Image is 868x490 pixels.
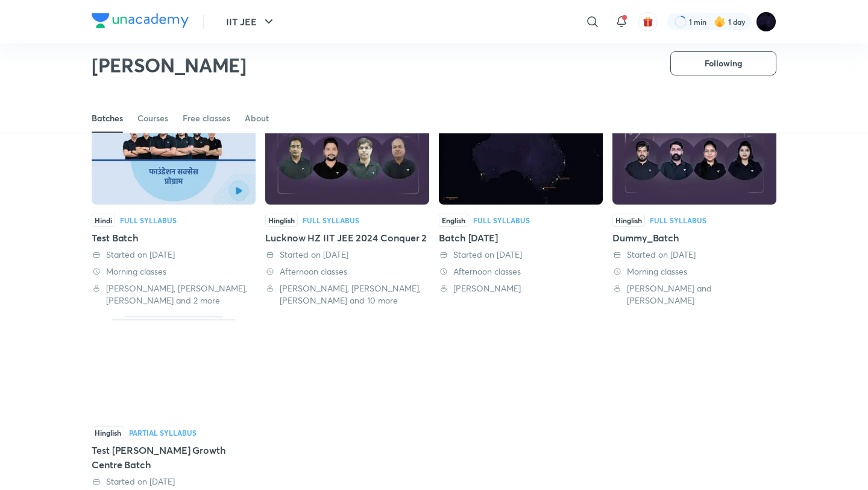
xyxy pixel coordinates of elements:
[265,249,429,261] div: Started on 1 May 2023
[92,476,256,488] div: Started on 13 Jun 2024
[756,11,776,32] img: Megha Gor
[137,104,168,133] a: Courses
[705,57,742,69] span: Following
[92,13,189,31] a: Company Logo
[439,249,603,261] div: Started on 11 Jun 2025
[612,231,776,245] div: Dummy_Batch
[92,322,256,416] img: Thumbnail
[439,110,603,205] img: Thumbnail
[650,217,706,224] div: Full Syllabus
[612,104,776,307] div: Dummy_Batch
[92,214,115,227] span: Hindi
[439,266,603,278] div: Afternoon classes
[92,266,256,278] div: Morning classes
[92,249,256,261] div: Started on 20 Nov 2024
[137,112,168,124] div: Courses
[714,16,726,28] img: streak
[473,217,530,224] div: Full Syllabus
[120,217,177,224] div: Full Syllabus
[303,217,359,224] div: Full Syllabus
[92,13,189,28] img: Company Logo
[612,266,776,278] div: Morning classes
[612,110,776,205] img: Thumbnail
[643,16,653,27] img: avatar
[245,104,269,133] a: About
[92,53,247,77] h2: [PERSON_NAME]
[439,231,603,245] div: Batch [DATE]
[183,112,230,124] div: Free classes
[265,266,429,278] div: Afternoon classes
[92,110,256,205] img: Thumbnail
[129,429,197,436] div: Partial Syllabus
[439,104,603,307] div: Batch 2 Jun
[92,104,256,307] div: Test Batch
[612,249,776,261] div: Started on 26 Nov 2024
[92,443,256,472] div: Test [PERSON_NAME] Growth Centre Batch
[612,282,776,307] div: Chayan Mehta and Priteesh Sinha
[219,10,283,34] button: IIT JEE
[245,112,269,124] div: About
[183,104,230,133] a: Free classes
[92,112,123,124] div: Batches
[670,51,776,75] button: Following
[439,214,468,227] span: English
[92,282,256,307] div: Rahul Tilwani, Chayan Mehta, Priteesh Sinha and 2 more
[92,426,124,439] span: Hinglish
[439,282,603,294] div: Chayan Mehta
[265,214,298,227] span: Hinglish
[265,104,429,307] div: Lucknow HZ IIT JEE 2024 Conquer 2
[92,231,256,245] div: Test Batch
[265,231,429,245] div: Lucknow HZ IIT JEE 2024 Conquer 2
[265,282,429,307] div: Ravi Prakash, Chayan Mehta, Rajiv Kumar Gupta and 10 more
[265,110,429,205] img: Thumbnail
[612,214,645,227] span: Hinglish
[638,12,658,31] button: avatar
[92,104,123,133] a: Batches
